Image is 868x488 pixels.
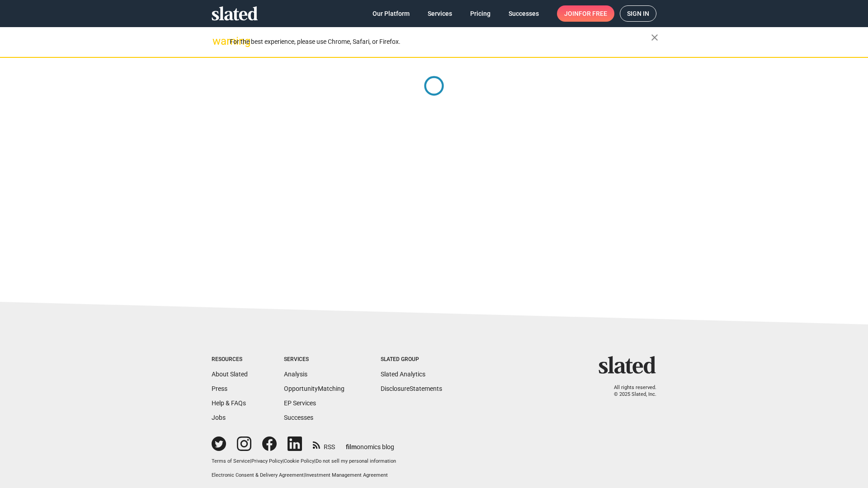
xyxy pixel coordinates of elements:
[316,458,396,465] button: Do not sell my personal information
[283,458,284,464] span: |
[557,5,614,22] a: Joinfor free
[284,414,313,421] a: Successes
[381,371,425,378] a: Slated Analytics
[627,6,649,21] span: Sign in
[212,458,250,464] a: Terms of Service
[381,385,442,392] a: DisclosureStatements
[304,472,305,478] span: |
[284,385,344,392] a: OpportunityMatching
[509,5,539,22] span: Successes
[284,371,307,378] a: Analysis
[212,414,226,421] a: Jobs
[212,399,246,407] a: Help & FAQs
[313,437,335,451] a: RSS
[428,5,452,22] span: Services
[373,5,410,22] span: Our Platform
[604,385,656,398] p: All rights reserved. © 2025 Slated, Inc.
[420,5,459,22] a: Services
[212,472,304,478] a: Electronic Consent & Delivery Agreement
[212,371,248,378] a: About Slated
[212,36,223,47] mat-icon: warning
[230,36,651,48] div: For the best experience, please use Chrome, Safari, or Firefox.
[501,5,546,22] a: Successes
[314,458,316,464] span: |
[251,458,283,464] a: Privacy Policy
[649,32,660,43] mat-icon: close
[579,5,607,22] span: for free
[346,443,357,450] span: film
[365,5,417,22] a: Our Platform
[284,356,344,363] div: Services
[463,5,498,22] a: Pricing
[212,385,227,392] a: Press
[346,436,394,451] a: filmonomics blog
[381,356,442,363] div: Slated Group
[305,472,388,478] a: Investment Management Agreement
[284,399,316,407] a: EP Services
[564,5,607,22] span: Join
[470,5,491,22] span: Pricing
[284,458,314,464] a: Cookie Policy
[620,5,656,22] a: Sign in
[250,458,251,464] span: |
[212,356,248,363] div: Resources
